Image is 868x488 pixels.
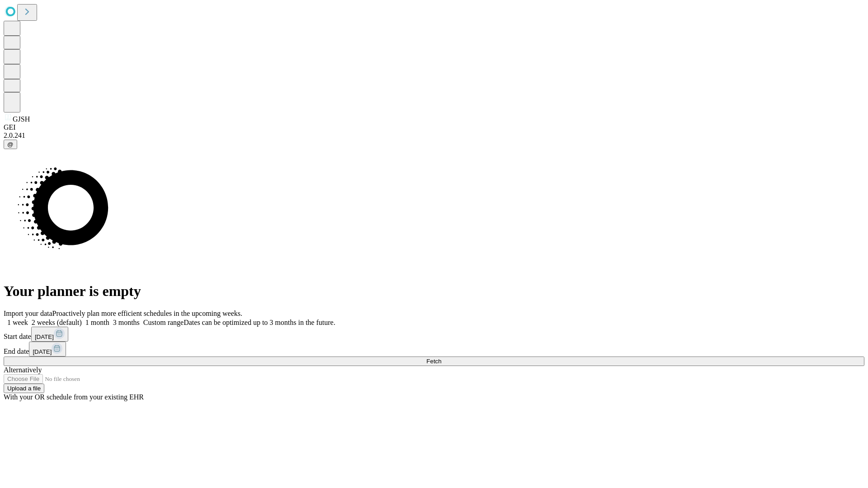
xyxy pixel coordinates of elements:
span: Alternatively [4,366,42,374]
div: Start date [4,327,864,342]
span: 3 months [113,319,140,326]
span: Fetch [426,358,441,365]
span: Custom range [143,319,184,326]
span: With your OR schedule from your existing EHR [4,393,144,401]
button: Upload a file [4,384,44,393]
span: [DATE] [33,348,52,355]
span: @ [7,141,14,148]
span: 2 weeks (default) [32,319,82,326]
span: Dates can be optimized up to 3 months in the future. [184,319,335,326]
span: 1 month [85,319,109,326]
span: GJSH [13,115,30,123]
div: End date [4,342,864,357]
button: [DATE] [29,342,66,357]
button: Fetch [4,357,864,366]
span: Import your data [4,310,52,317]
span: 1 week [7,319,28,326]
span: Proactively plan more efficient schedules in the upcoming weeks. [52,310,242,317]
button: @ [4,140,17,149]
div: GEI [4,123,864,131]
span: [DATE] [35,333,54,340]
h1: Your planner is empty [4,283,864,300]
button: [DATE] [31,327,68,342]
div: 2.0.241 [4,131,864,140]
